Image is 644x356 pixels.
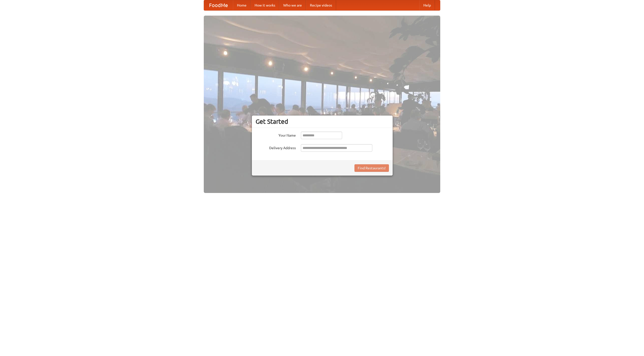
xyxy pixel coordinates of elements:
a: Home [233,0,251,10]
a: Help [419,0,435,10]
label: Your Name [256,132,296,138]
a: How it works [251,0,279,10]
button: Find Restaurants! [354,164,389,172]
a: Recipe videos [306,0,336,10]
a: Who we are [279,0,306,10]
label: Delivery Address [256,144,296,150]
h3: Get Started [256,118,389,125]
a: FoodMe [204,0,233,10]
